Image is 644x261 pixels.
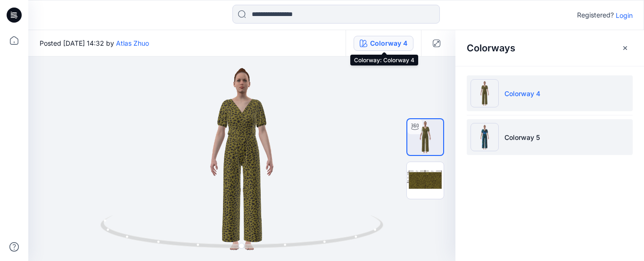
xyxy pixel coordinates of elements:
a: Atlas Zhuo [116,39,149,47]
img: Colorway 5 [471,123,499,151]
img: RP2652 LEO 2ND [407,170,444,190]
p: Registered? [577,9,614,21]
p: Colorway 5 [504,132,540,142]
div: Colorway 4 [370,38,407,49]
img: turntable-07-10-2025-06:36:00 [407,119,443,155]
span: Posted [DATE] 14:32 by [40,38,149,48]
h2: Colorways [467,42,515,54]
button: Colorway 4 [354,36,413,51]
p: Colorway 4 [504,89,540,98]
p: Login [616,10,633,20]
img: Colorway 4 [471,79,499,107]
